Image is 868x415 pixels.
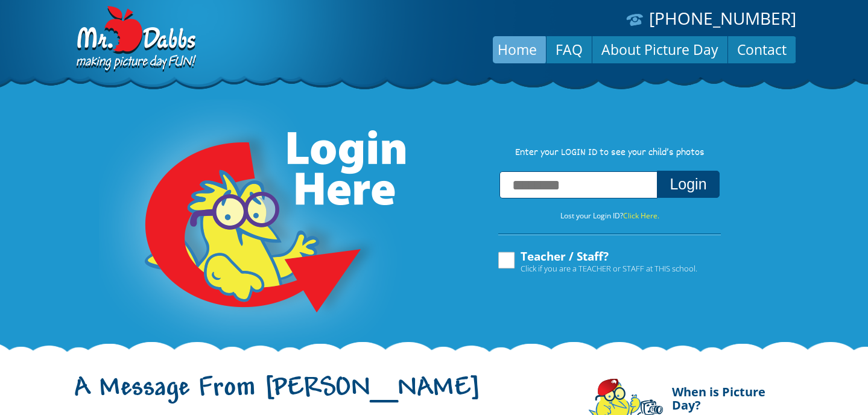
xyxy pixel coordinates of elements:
p: Enter your LOGIN ID to see your child’s photos [486,147,733,160]
a: Home [489,35,546,64]
a: [PHONE_NUMBER] [649,7,796,30]
img: Dabbs Company [72,6,198,74]
a: FAQ [546,35,592,64]
a: Contact [728,35,796,64]
a: Click Here. [623,211,659,221]
img: Login Here [99,100,408,353]
h4: When is Picture Day? [672,378,796,412]
h1: A Message From [PERSON_NAME] [72,383,569,408]
label: Teacher / Staff? [496,250,697,273]
button: Login [657,171,719,198]
span: Click if you are a TEACHER or STAFF at THIS school. [521,262,697,274]
p: Lost your Login ID? [486,209,733,223]
a: About Picture Day [592,35,727,64]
